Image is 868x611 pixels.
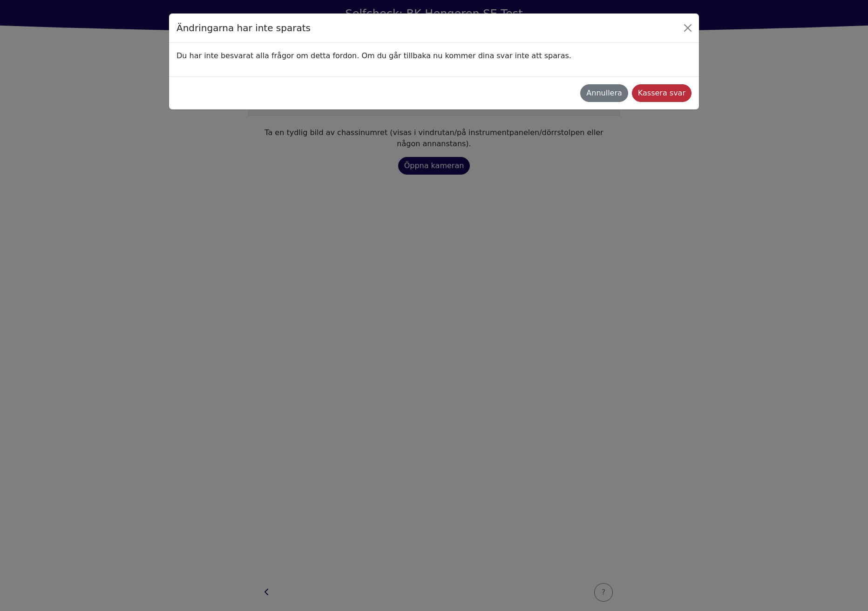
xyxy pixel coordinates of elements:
div: Kassera svar [638,88,685,99]
p: Du har inte besvarat alla frågor om detta fordon. Om du går tillbaka nu kommer dina svar inte att... [176,50,692,61]
button: Close [680,20,695,35]
h5: Ändringarna har inte sparats [176,21,311,35]
div: Annullera [586,88,622,99]
button: Annullera [580,84,628,102]
button: Kassera svar [632,84,692,102]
